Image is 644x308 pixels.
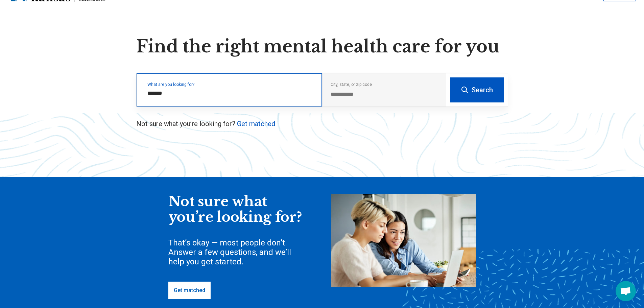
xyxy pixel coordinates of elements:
a: Get matched [168,282,211,299]
div: That’s okay — most people don’t. Answer a few questions, and we’ll help you get started. [168,238,304,266]
p: Not sure what you’re looking for? [136,119,508,128]
button: Search [450,77,504,102]
h1: Find the right mental health care for you [136,37,508,57]
a: Get matched [237,120,275,128]
div: Not sure what you’re looking for? [168,194,304,225]
a: Open chat [616,281,636,301]
label: What are you looking for? [147,82,314,87]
